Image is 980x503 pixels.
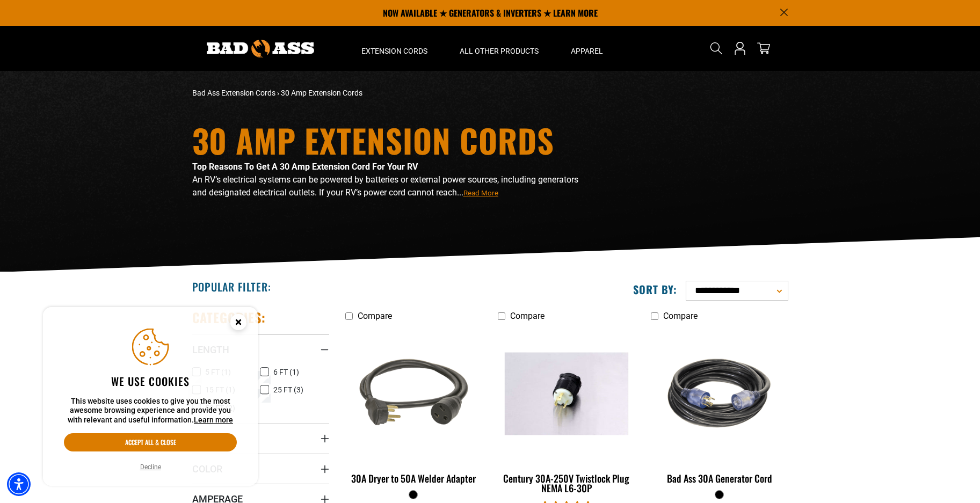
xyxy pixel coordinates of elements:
span: Compare [510,311,545,321]
label: Sort by: [633,282,677,296]
p: This website uses cookies to give you the most awesome browsing experience and provide you with r... [64,397,237,425]
span: › [277,89,279,97]
summary: Search [708,40,725,57]
a: Century 30A-250V Twistlock Plug NEMA L6-30P Century 30A-250V Twistlock Plug NEMA L6-30P [498,326,635,499]
img: Century 30A-250V Twistlock Plug NEMA L6-30P [499,352,634,435]
a: This website uses cookies to give you the most awesome browsing experience and provide you with r... [194,415,233,424]
div: Accessibility Menu [7,472,31,496]
button: Accept all & close [64,433,237,451]
summary: Apparel [555,26,619,71]
span: 25 FT (3) [273,386,303,393]
button: Decline [137,462,164,472]
p: An RV’s electrical systems can be powered by batteries or external power sources, including gener... [192,173,584,199]
a: Bad Ass Extension Cords [192,89,275,97]
span: Read More [463,189,498,197]
span: 6 FT (1) [273,368,299,376]
button: Close this option [219,307,258,340]
span: 30 Amp Extension Cords [281,89,362,97]
span: All Other Products [460,46,539,56]
summary: Gauge [192,424,329,454]
a: cart [755,42,772,55]
img: black [652,332,787,455]
summary: Extension Cords [345,26,444,71]
div: Bad Ass 30A Generator Cord [651,473,788,483]
span: Apparel [571,46,603,56]
span: Extension Cords [361,46,427,56]
a: black Bad Ass 30A Generator Cord [651,326,788,490]
div: Century 30A-250V Twistlock Plug NEMA L6-30P [498,473,635,493]
span: Compare [663,311,698,321]
a: black 30A Dryer to 50A Welder Adapter [345,326,482,490]
h1: 30 Amp Extension Cords [192,124,584,156]
summary: Length [192,334,329,365]
span: Compare [358,311,392,321]
img: black [346,332,481,455]
div: 30A Dryer to 50A Welder Adapter [345,473,482,483]
summary: All Other Products [444,26,555,71]
a: Open this option [731,26,749,71]
h2: We use cookies [64,374,237,388]
aside: Cookie Consent [43,307,258,486]
h2: Popular Filter: [192,280,271,294]
strong: Top Reasons To Get A 30 Amp Extension Cord For Your RV [192,162,418,172]
nav: breadcrumbs [192,88,584,99]
summary: Color [192,454,329,484]
img: Bad Ass Extension Cords [207,40,314,57]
